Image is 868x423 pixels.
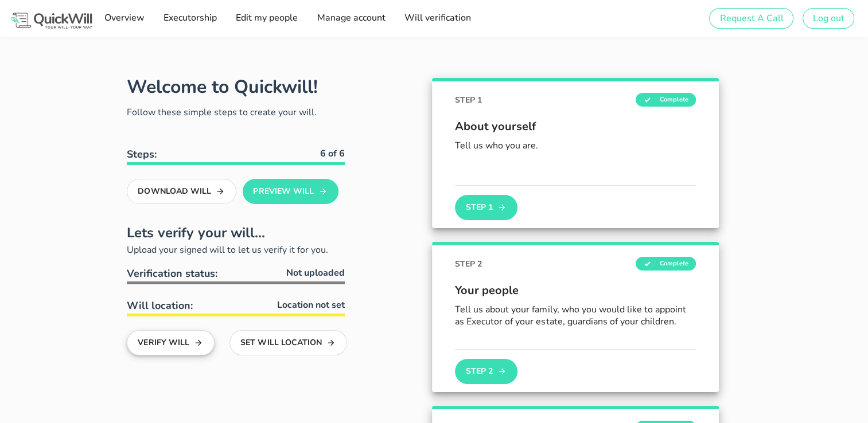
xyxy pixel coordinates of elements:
[320,147,345,160] b: 6 of 6
[455,140,696,152] p: Tell us who you are.
[455,94,482,106] span: STEP 1
[803,8,854,29] button: Log out
[127,105,345,119] p: Follow these simple steps to create your will.
[455,359,517,384] button: Step 2
[404,11,471,24] span: Will verification
[235,11,298,24] span: Edit my people
[127,243,345,257] p: Upload your signed will to let us verify it for you.
[243,179,338,204] button: Preview Will
[455,258,482,270] span: STEP 2
[286,266,345,280] span: Not uploaded
[127,147,157,161] b: Steps:
[103,11,144,24] span: Overview
[9,11,94,31] img: Logo
[400,7,474,30] a: Will verification
[313,7,388,30] a: Manage account
[159,7,220,30] a: Executorship
[636,93,696,107] span: Complete
[709,8,793,29] button: Request A Call
[316,11,385,24] span: Manage account
[636,257,696,271] span: Complete
[127,179,236,204] button: Download Will
[719,12,783,25] span: Request A Call
[812,12,844,25] span: Log out
[455,282,696,299] span: Your people
[127,75,318,99] h1: Welcome to Quickwill!
[455,304,696,328] p: Tell us about your family, who you would like to appoint as Executor of your estate, guardians of...
[455,195,517,220] button: Step 1
[232,7,301,30] a: Edit my people
[127,222,345,243] h2: Lets verify your will...
[455,118,696,135] span: About yourself
[277,298,345,312] span: Location not set
[127,299,193,312] span: Will location:
[229,330,347,355] button: Set Will Location
[100,7,147,30] a: Overview
[127,330,215,355] button: Verify Will
[163,11,217,24] span: Executorship
[127,267,217,280] span: Verification status:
